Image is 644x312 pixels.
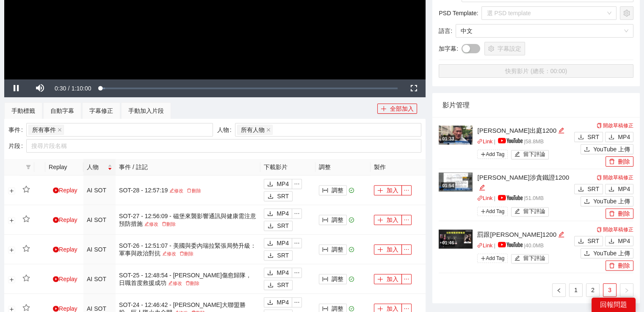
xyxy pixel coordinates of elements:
[53,276,59,282] span: play-circle
[119,271,257,287] div: SOT-25 - 12:48:54 - [PERSON_NAME]傷愈歸隊，日職首度救援成功
[370,159,426,175] th: 製作
[401,185,412,195] button: ellipsis
[264,221,293,231] button: downloadSRT
[514,208,520,215] span: edit
[8,217,15,224] button: 展開行
[477,195,492,201] a: linkLink
[50,106,74,115] div: 自動字幕
[374,215,402,225] button: plus加入
[8,276,15,283] button: 展開行
[514,151,520,158] span: edit
[217,123,235,137] label: 人物
[53,305,77,312] a: Replay
[511,254,549,263] button: edit留下評論
[481,256,486,261] span: plus
[185,281,190,285] span: delete
[241,125,265,134] span: 所有人物
[322,187,328,194] span: column-width
[53,217,59,223] span: play-circle
[53,246,59,252] span: play-circle
[624,288,629,293] span: right
[292,181,301,187] span: ellipsis
[267,299,273,306] span: download
[180,251,184,256] span: delete
[22,274,30,282] span: star
[578,238,584,245] span: download
[477,172,572,192] div: [PERSON_NAME]涉貪鐵證1200
[292,238,302,248] button: ellipsis
[479,183,485,193] div: 編輯
[580,144,633,154] button: uploadYouTube 上傳
[402,276,411,282] span: ellipsis
[322,217,328,224] span: column-width
[597,175,633,181] a: 開啟草稿修正
[87,186,112,195] div: AI SOT
[439,26,452,36] span: 語言 :
[276,209,289,218] span: MP4
[477,242,572,250] p: | | 40.0 MB
[439,8,478,18] span: PSD Template :
[618,236,630,246] span: MP4
[377,246,383,253] span: plus
[268,223,274,230] span: download
[319,215,347,225] button: column-width調整
[160,251,178,256] a: 修改
[276,179,289,189] span: MP4
[580,248,633,258] button: uploadYouTube 上傳
[477,150,508,159] span: Add Tag
[68,85,70,92] span: /
[401,274,412,284] button: ellipsis
[558,230,564,240] div: 編輯
[87,162,106,172] span: 人物
[597,227,602,232] span: copy
[277,192,289,201] span: SRT
[87,274,112,284] div: AI SOT
[381,106,387,112] span: plus
[277,280,289,290] span: SRT
[605,156,633,167] button: delete刪除
[556,288,561,293] span: left
[58,128,62,132] span: close
[439,64,633,78] button: 快剪影片 (總長：00:00)
[8,139,26,153] label: 片段
[8,123,26,137] label: 事件
[402,217,411,223] span: ellipsis
[22,304,30,312] span: star
[587,184,599,194] span: SRT
[580,196,633,206] button: uploadYouTube 上傳
[401,244,412,255] button: ellipsis
[558,126,564,136] div: 編輯
[162,222,166,226] span: delete
[569,284,582,296] a: 1
[22,245,30,252] span: star
[618,184,630,194] span: MP4
[169,188,174,193] span: edit
[22,186,30,193] span: star
[22,215,30,223] span: star
[587,236,599,246] span: SRT
[264,208,292,219] button: downloadMP4
[597,227,633,233] a: 開啟草稿修正
[72,85,91,92] span: 1:10:00
[498,138,522,143] img: yt_logo_rgb_light.a676ea31.png
[87,215,112,224] div: AI SOT
[584,146,590,153] span: upload
[166,281,184,286] a: 修改
[481,209,486,214] span: plus
[168,281,173,285] span: edit
[277,221,289,230] span: SRT
[55,85,66,92] span: 0:30
[45,159,83,175] th: Replay
[8,187,15,194] button: 展開行
[578,134,584,141] span: download
[620,6,633,20] button: setting
[374,185,402,195] button: plus加入
[593,145,630,154] span: YouTube 上傳
[587,132,599,142] span: SRT
[441,135,455,142] div: 01:33
[477,138,572,146] p: | | 58.8 MB
[439,44,458,53] span: 加字幕 :
[319,274,347,284] button: column-width調整
[402,246,411,252] span: ellipsis
[574,132,603,142] button: downloadSRT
